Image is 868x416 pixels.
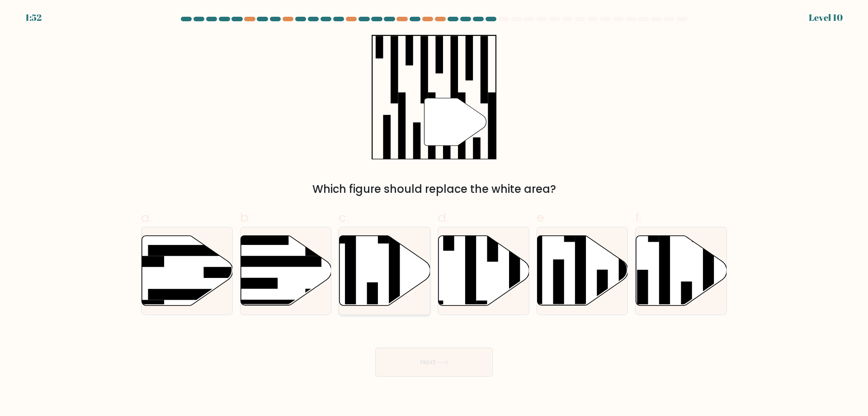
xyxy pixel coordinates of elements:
[375,348,493,377] button: Next
[809,11,843,24] div: Level 10
[25,11,42,24] div: 1:52
[339,209,349,226] span: c.
[438,209,448,226] span: d.
[146,181,722,197] div: Which figure should replace the white area?
[537,209,547,226] span: e.
[141,209,152,226] span: a.
[635,209,642,226] span: f.
[240,209,251,226] span: b.
[424,98,486,146] g: "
